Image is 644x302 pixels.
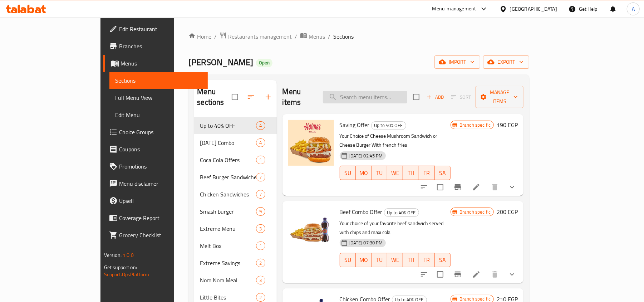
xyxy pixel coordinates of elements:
div: Ramadan Combo [200,138,256,147]
span: 9 [256,208,265,215]
div: items [256,207,265,216]
h6: 200 EGP [497,207,518,217]
span: Nom Nom Meal [200,276,256,284]
button: WE [387,253,403,267]
a: Branches [103,38,208,55]
span: [DATE] 02:45 PM [346,152,386,159]
a: Edit menu item [472,270,481,279]
a: Edit menu item [472,183,481,191]
a: Menu disclaimer [103,175,208,192]
a: Edit Menu [109,106,208,123]
div: Menu-management [432,5,476,13]
span: TH [406,168,416,178]
div: items [256,224,265,233]
span: Extreme Savings [200,259,256,267]
span: Sort sections [242,88,260,106]
li: / [295,32,297,41]
span: 4 [256,122,265,129]
p: Your choice of your favorite beef sandwich served with chips and maxi cola [340,219,451,237]
a: Coverage Report [103,209,208,226]
div: items [256,190,265,199]
button: SA [435,166,451,180]
button: TU [372,166,387,180]
span: Select section first [447,92,476,103]
div: [DATE] Combo4 [194,134,276,151]
span: Select section [409,89,424,104]
span: TU [374,168,384,178]
a: Upsell [103,192,208,209]
div: Open [256,59,272,67]
h2: Menu sections [197,86,231,108]
button: sort-choices [416,179,433,196]
span: Edit Menu [115,111,202,119]
span: 7 [256,191,265,198]
button: Branch-specific-item [449,179,466,196]
button: delete [486,266,503,283]
div: Extreme Menu [200,224,256,233]
div: Chicken Sandwiches [200,190,256,199]
button: import [434,55,480,69]
span: Beef Combo Offer [340,206,383,217]
span: Coupons [119,145,202,154]
span: SU [343,255,353,265]
svg: Show Choices [508,183,516,191]
button: export [483,55,529,69]
div: items [256,293,265,302]
img: Beef Combo Offer [288,207,334,253]
div: Coca Cola Offers1 [194,151,276,169]
button: MO [356,166,372,180]
span: Beef Burger Sandwiches [200,173,256,181]
span: MO [359,168,369,178]
button: TH [403,166,419,180]
a: Support.OpsPlatform [104,270,149,279]
span: A [632,5,635,13]
li: / [328,32,330,41]
button: TU [372,253,387,267]
span: FR [422,168,432,178]
span: Menus [309,32,325,41]
span: Edit Restaurant [119,25,202,33]
button: TH [403,253,419,267]
span: Branch specific [457,122,493,128]
button: FR [419,253,435,267]
div: Beef Burger Sandwiches7 [194,169,276,186]
span: 1 [256,243,265,249]
span: 2 [256,294,265,301]
span: TH [406,255,416,265]
h6: 190 EGP [497,120,518,130]
div: items [256,156,265,164]
span: SA [438,255,448,265]
span: export [489,58,523,67]
span: Sections [115,76,202,85]
a: Sections [109,72,208,89]
span: Sections [333,32,354,41]
button: sort-choices [416,266,433,283]
button: delete [486,179,503,196]
h2: Menu items [282,86,315,108]
span: MO [359,255,369,265]
button: FR [419,166,435,180]
button: SU [340,166,356,180]
button: show more [503,266,521,283]
span: Melt Box [200,242,256,250]
span: SU [343,168,353,178]
span: Up to 40% OFF [384,209,419,217]
div: items [256,259,265,267]
button: SA [435,253,451,267]
span: 4 [256,140,265,146]
span: Open [256,60,272,66]
span: [DATE] Combo [200,138,256,147]
span: Branches [119,42,202,50]
button: SU [340,253,356,267]
div: items [256,276,265,284]
a: Menus [300,32,325,41]
div: Nom Nom Meal3 [194,272,276,289]
div: Extreme Savings2 [194,254,276,272]
span: Select to update [433,180,448,195]
span: Promotions [119,162,202,171]
button: WE [387,166,403,180]
nav: breadcrumb [188,32,529,41]
img: Saving Offer [288,120,334,166]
